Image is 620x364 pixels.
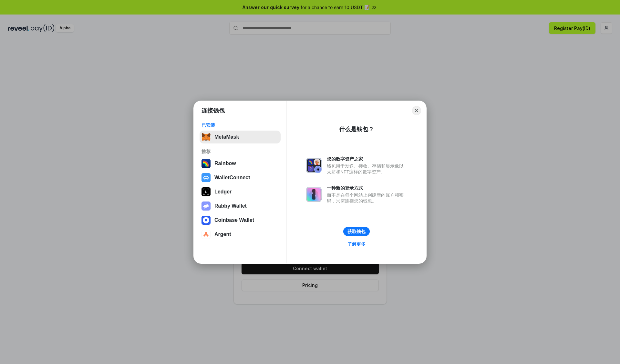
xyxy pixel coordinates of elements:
[201,216,211,225] img: svg+xml,%3Csvg%20width%3D%2228%22%20height%3D%2228%22%20viewBox%3D%220%200%2028%2028%22%20fill%3D...
[201,133,211,142] img: svg+xml,%3Csvg%20fill%3D%22none%22%20height%3D%2233%22%20viewBox%3D%220%200%2035%2033%22%20width%...
[214,161,236,166] div: Rainbow
[200,200,281,212] button: Rabby Wallet
[201,149,279,154] div: 推荐
[214,189,232,195] div: Ledger
[306,158,322,173] img: svg+xml,%3Csvg%20xmlns%3D%22http%3A%2F%2Fwww.w3.org%2F2000%2Fsvg%22%20fill%3D%22none%22%20viewBox...
[200,228,281,241] button: Argent
[201,202,211,211] img: svg+xml,%3Csvg%20xmlns%3D%22http%3A%2F%2Fwww.w3.org%2F2000%2Fsvg%22%20fill%3D%22none%22%20viewBox...
[201,159,211,168] img: svg+xml,%3Csvg%20width%3D%22120%22%20height%3D%22120%22%20viewBox%3D%220%200%20120%20120%22%20fil...
[339,125,374,133] div: 什么是钱包？
[200,131,281,143] button: MetaMask
[214,217,254,223] div: Coinbase Wallet
[327,192,407,204] div: 而不是在每个网站上创建新的账户和密码，只需连接您的钱包。
[200,157,281,170] button: Rainbow
[214,203,247,209] div: Rabby Wallet
[306,187,322,202] img: svg+xml,%3Csvg%20xmlns%3D%22http%3A%2F%2Fwww.w3.org%2F2000%2Fsvg%22%20fill%3D%22none%22%20viewBox...
[347,241,366,247] div: 了解更多
[343,227,370,236] button: 获取钱包
[201,173,211,182] img: svg+xml,%3Csvg%20width%3D%2228%22%20height%3D%2228%22%20viewBox%3D%220%200%2028%2028%22%20fill%3D...
[344,240,369,248] a: 了解更多
[200,185,281,198] button: Ledger
[214,134,239,140] div: MetaMask
[327,185,407,191] div: 一种新的登录方式
[201,122,279,128] div: 已安装
[201,107,225,114] h1: 连接钱包
[200,214,281,227] button: Coinbase Wallet
[201,230,211,239] img: svg+xml,%3Csvg%20width%3D%2228%22%20height%3D%2228%22%20viewBox%3D%220%200%2028%2028%22%20fill%3D...
[412,106,421,115] button: Close
[327,163,407,175] div: 钱包用于发送、接收、存储和显示像以太坊和NFT这样的数字资产。
[201,187,211,196] img: svg+xml,%3Csvg%20xmlns%3D%22http%3A%2F%2Fwww.w3.org%2F2000%2Fsvg%22%20width%3D%2228%22%20height%3...
[200,171,281,184] button: WalletConnect
[327,156,407,162] div: 您的数字资产之家
[214,175,250,181] div: WalletConnect
[214,231,231,237] div: Argent
[347,229,366,234] div: 获取钱包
